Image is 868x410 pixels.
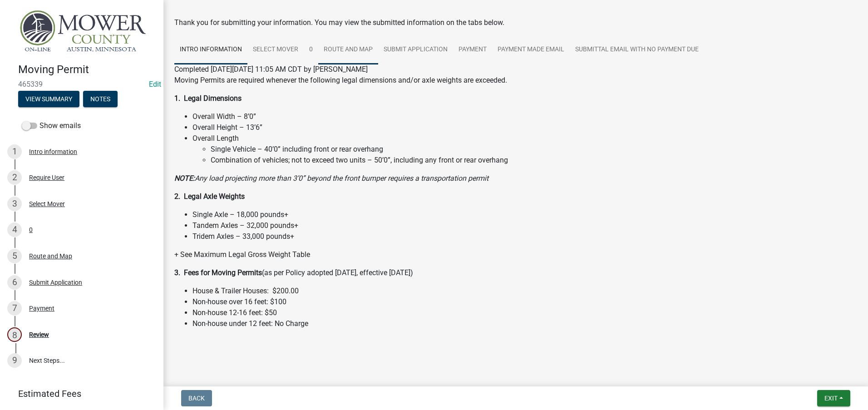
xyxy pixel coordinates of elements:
[492,35,570,64] a: Payment Made Email
[18,80,145,89] span: 465339
[174,268,262,277] strong: 3. Fees for Moving Permits
[570,35,704,64] a: Submittal Email with no payment due
[318,35,378,64] a: Route and Map
[83,96,118,103] wm-modal-confirm: Notes
[149,80,161,89] a: Edit
[247,35,304,64] a: Select Mover
[192,122,857,133] li: Overall Height – 13’6”
[192,296,857,307] li: Non-house over 16 feet: $100
[22,120,81,131] label: Show emails
[7,170,22,185] div: 2
[7,385,149,403] a: Estimated Fees
[18,63,156,76] h4: Moving Permit
[29,174,64,181] div: Require User
[29,305,54,311] div: Payment
[174,75,857,86] p: Moving Permits are required whenever the following legal dimensions and/or axle weights are excee...
[18,91,79,107] button: View Summary
[211,144,857,155] li: Single Vehicle – 40’0” including front or rear overhang
[29,279,82,286] div: Submit Application
[7,197,22,211] div: 3
[29,331,49,338] div: Review
[817,390,850,406] button: Exit
[192,209,857,220] li: Single Axle – 18,000 pounds+
[192,307,857,318] li: Non-house 12-16 feet: $50
[304,35,318,64] a: 0
[174,174,488,183] i: Any load projecting more than 3’0” beyond the front bumper requires a transportation permit
[174,192,245,201] strong: 2. Legal Axle Weights
[149,80,161,89] wm-modal-confirm: Edit Application Number
[174,17,857,28] div: Thank you for submitting your information. You may view the submitted information on the tabs below.
[7,301,22,316] div: 7
[29,253,72,259] div: Route and Map
[192,318,857,329] li: Non-house under 12 feet: No Charge
[7,327,22,342] div: 8
[192,231,857,242] li: Tridem Axles – 33,000 pounds+
[174,249,857,260] p: + See Maximum Legal Gross Weight Table
[192,111,857,122] li: Overall Width – 8’0”
[174,174,195,183] strong: NOTE:
[174,267,857,278] p: (as per Policy adopted [DATE], effective [DATE])
[192,220,857,231] li: Tandem Axles – 32,000 pounds+
[29,201,65,207] div: Select Mover
[7,249,22,263] div: 5
[211,155,857,166] li: Combination of vehicles; not to exceed two units – 50’0”, including any front or rear overhang
[7,353,22,368] div: 9
[29,227,33,233] div: 0
[174,35,247,64] a: Intro information
[188,395,205,402] span: Back
[453,35,492,64] a: Payment
[18,10,149,54] img: Mower County, Minnesota
[192,133,857,166] li: Overall Length
[7,144,22,159] div: 1
[824,395,838,402] span: Exit
[7,222,22,237] div: 4
[18,96,79,103] wm-modal-confirm: Summary
[29,148,77,155] div: Intro information
[7,275,22,290] div: 6
[174,65,368,74] span: Completed [DATE][DATE] 11:05 AM CDT by [PERSON_NAME]
[83,91,118,107] button: Notes
[192,286,857,296] li: House & Trailer Houses: $200.00
[174,94,242,103] strong: 1. Legal Dimensions
[181,390,212,406] button: Back
[378,35,453,64] a: Submit Application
